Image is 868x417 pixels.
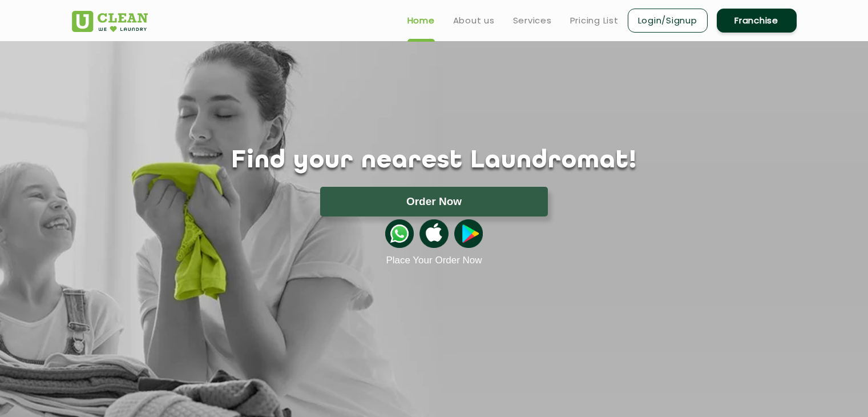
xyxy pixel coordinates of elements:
img: apple-icon.png [419,219,448,248]
a: Pricing List [570,14,619,27]
a: Place Your Order Now [386,255,482,266]
img: playstoreicon.png [454,219,483,248]
a: Login/Signup [628,9,708,33]
a: Home [407,14,435,27]
a: Services [513,14,552,27]
img: whatsappicon.png [385,219,414,248]
h1: Find your nearest Laundromat! [63,147,805,175]
img: UClean Laundry and Dry Cleaning [72,11,148,32]
a: About us [453,14,495,27]
a: Franchise [717,9,797,33]
button: Order Now [320,187,548,216]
